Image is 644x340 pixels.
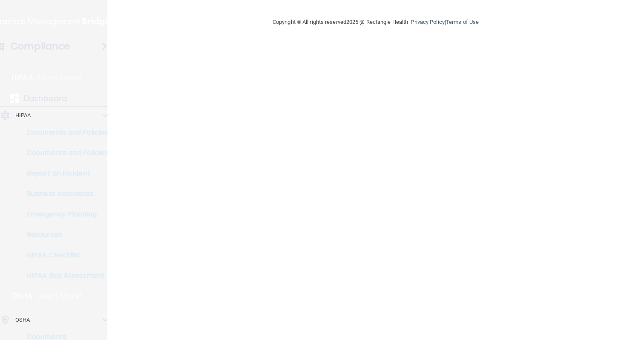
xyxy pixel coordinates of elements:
p: Documents and Policies [6,149,122,157]
p: Resources [6,231,122,239]
p: Documents and Policies [6,128,122,137]
a: Terms of Use [446,19,479,25]
img: dashboard.aa5b2476.svg [10,94,19,103]
p: Report an Incident [6,169,122,178]
p: OSHA [15,315,30,325]
a: Dashboard [10,93,95,104]
p: HIPAA [11,73,33,83]
div: Copyright © All rights reserved 2025 @ Rectangle Health | | [220,9,531,36]
p: Learn More! [37,291,82,301]
p: Dashboard [24,93,67,104]
p: Learn More! [37,73,83,83]
p: HIPAA Risk Assessment [6,271,122,280]
p: HIPAA Checklist [6,251,122,259]
a: Privacy Policy [411,19,444,25]
h4: Compliance [11,40,70,52]
p: Business Associates [6,190,122,198]
p: HIPAA [15,110,31,121]
p: OSHA [11,291,33,301]
p: Emergency Planning [6,210,122,219]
